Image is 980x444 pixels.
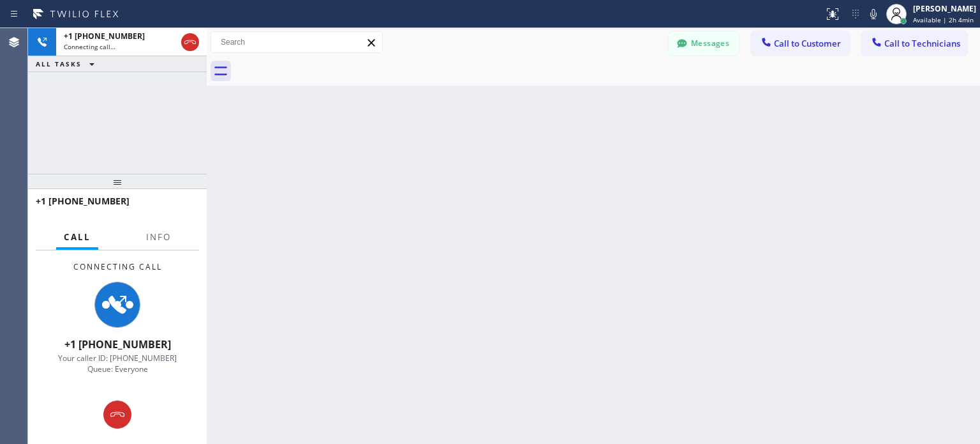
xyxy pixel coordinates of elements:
[64,31,145,42] span: +1 [PHONE_NUMBER]
[36,59,82,68] span: ALL TASKS
[884,38,960,49] span: Call to Technicians
[58,353,177,374] span: Your caller ID: [PHONE_NUMBER] Queue: Everyone
[865,5,882,23] button: Mute
[64,231,91,243] span: Call
[64,337,171,351] span: +1 [PHONE_NUMBER]
[774,38,841,49] span: Call to Customer
[211,32,382,52] input: Search
[752,31,849,56] button: Call to Customer
[36,195,130,207] span: +1 [PHONE_NUMBER]
[64,42,115,51] span: Connecting call…
[913,3,976,14] div: [PERSON_NAME]
[181,33,199,51] button: Hang up
[913,15,974,24] span: Available | 2h 4min
[138,225,179,250] button: Info
[73,261,162,272] span: Connecting Call
[28,56,107,72] button: ALL TASKS
[103,401,131,429] button: Hang up
[56,225,98,250] button: Call
[862,31,967,56] button: Call to Technicians
[669,31,739,56] button: Messages
[146,231,171,243] span: Info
